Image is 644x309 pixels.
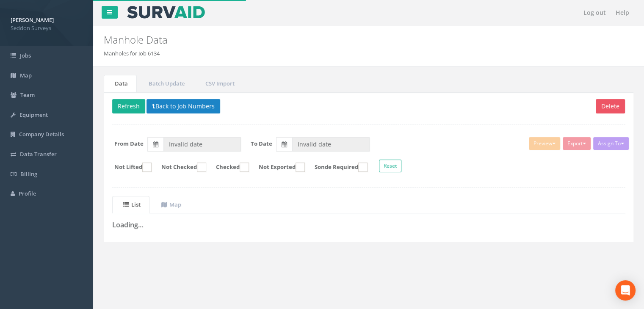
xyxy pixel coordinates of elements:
label: Not Checked [153,163,206,172]
h3: Loading... [112,221,625,229]
span: Jobs [20,52,31,59]
button: Delete [596,99,625,113]
a: [PERSON_NAME] Seddon Surveys [11,14,83,32]
span: Billing [20,170,37,178]
label: From Date [114,140,144,148]
a: Batch Update [138,75,193,92]
a: Map [150,196,190,213]
span: Team [20,91,35,99]
button: Export [563,137,591,150]
uib-tab-heading: Map [161,201,181,208]
button: Reset [379,160,401,172]
span: Data Transfer [20,150,57,158]
h2: Manhole Data [104,34,543,45]
input: From Date [163,137,241,152]
label: Not Lifted [106,163,152,172]
li: Manholes for Job 6134 [104,50,160,58]
button: Refresh [112,99,145,113]
label: Not Exported [250,163,305,172]
a: List [112,196,149,213]
span: Seddon Surveys [11,24,83,32]
label: Checked [207,163,249,172]
button: Preview [529,137,560,150]
label: To Date [251,140,272,148]
a: Data [104,75,137,92]
a: CSV Import [194,75,243,92]
button: Assign To [593,137,629,150]
span: Profile [19,190,36,197]
div: Open Intercom Messenger [615,280,636,301]
label: Sonde Required [306,163,368,172]
span: Equipment [19,111,48,119]
button: Back to Job Numbers [146,99,220,113]
strong: [PERSON_NAME] [11,16,54,24]
span: Company Details [19,130,64,138]
uib-tab-heading: List [123,201,141,208]
span: Map [20,72,32,79]
input: To Date [292,137,370,152]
